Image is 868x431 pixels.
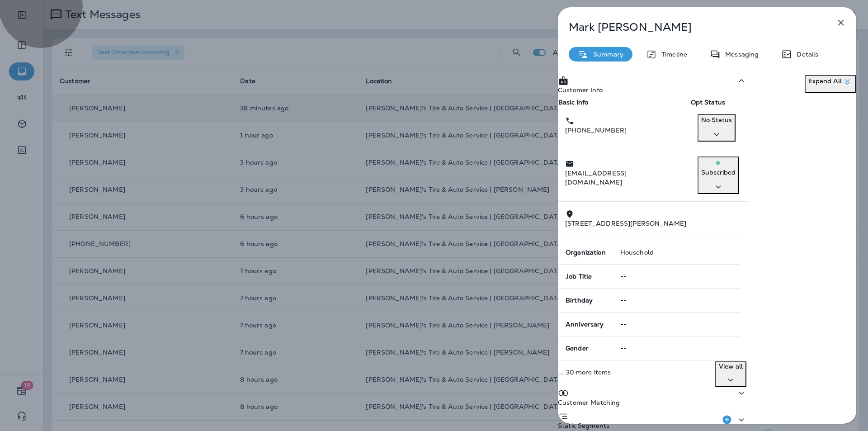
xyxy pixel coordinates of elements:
[566,272,592,280] span: Job Title
[565,169,683,187] p: [EMAIL_ADDRESS][DOMAIN_NAME]
[805,75,856,93] button: Expand All
[718,411,736,429] button: Add to Static Segment
[620,296,627,304] span: --
[715,361,746,387] button: View all
[808,76,853,87] p: Expand All
[565,126,683,135] p: [PHONE_NUMBER]
[620,272,627,280] span: --
[566,296,593,304] span: Birthday
[701,115,732,124] p: No Status
[558,422,609,429] p: Static Segments
[721,51,759,58] p: Messaging
[558,369,690,376] p: ... 30 more items
[701,168,736,177] p: Subscribed
[691,98,725,106] span: Opt Status
[558,86,603,94] p: Customer Info
[698,156,739,194] button: Subscribed
[620,248,654,256] span: Household
[792,51,818,58] p: Details
[566,320,604,328] span: Anniversary
[566,248,606,256] span: Organization
[558,399,620,406] p: Customer Matching
[620,320,627,328] span: --
[565,219,686,227] span: [STREET_ADDRESS][PERSON_NAME]
[657,51,687,58] p: Timeline
[620,344,627,352] span: --
[566,344,589,352] span: Gender
[589,51,623,58] p: Summary
[569,21,816,33] p: Mark [PERSON_NAME]
[558,98,588,106] span: Basic Info
[719,363,743,370] p: View all
[698,114,736,142] button: No Status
